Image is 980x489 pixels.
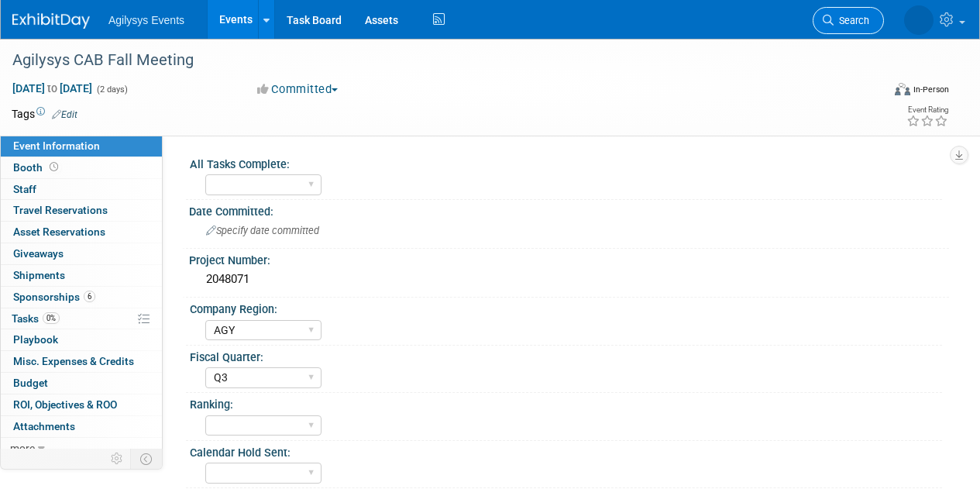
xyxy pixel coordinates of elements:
span: Attachments [13,420,75,432]
span: Travel Reservations [13,204,108,216]
span: Asset Reservations [13,226,105,238]
a: Budget [1,373,162,394]
div: Fiscal Quarter: [190,346,942,365]
span: Tasks [12,312,60,325]
div: Date Committed: [189,200,949,219]
div: Ranking: [190,393,942,412]
span: Agilysys Events [108,14,184,26]
span: Booth not reserved yet [46,161,61,173]
div: 2048071 [201,267,937,291]
td: Toggle Event Tabs [131,449,163,469]
a: Event Information [1,136,162,157]
img: ExhibitDay [12,13,90,29]
span: Search [834,15,869,26]
div: In-Person [913,84,949,95]
span: Budget [13,377,48,389]
a: Travel Reservations [1,200,162,221]
a: Playbook [1,329,162,350]
span: Giveaways [13,247,64,260]
div: Event Rating [906,106,948,114]
span: more [10,442,35,454]
div: Project Number: [189,249,949,268]
div: All Tasks Complete: [190,153,942,172]
a: Staff [1,179,162,200]
div: Calendar Hold Sent: [190,441,942,460]
div: Company Region: [190,298,942,317]
span: 0% [43,312,60,324]
a: more [1,438,162,459]
a: Tasks0% [1,308,162,329]
div: Agilysys CAB Fall Meeting [7,46,869,74]
a: Giveaways [1,243,162,264]
a: Sponsorships6 [1,287,162,308]
span: Shipments [13,269,65,281]
span: Misc. Expenses & Credits [13,355,134,367]
span: Event Information [13,139,100,152]
a: ROI, Objectives & ROO [1,394,162,415]
td: Tags [12,106,77,122]
span: (2 days) [95,84,128,95]
td: Personalize Event Tab Strip [104,449,131,469]
a: Misc. Expenses & Credits [1,351,162,372]
span: Sponsorships [13,291,95,303]
a: Attachments [1,416,162,437]
span: 6 [84,291,95,302]
a: Booth [1,157,162,178]
span: Specify date committed [206,225,319,236]
a: Edit [52,109,77,120]
span: Playbook [13,333,58,346]
a: Search [813,7,884,34]
a: Asset Reservations [1,222,162,243]
img: Format-Inperson.png [895,83,910,95]
img: Jen Reeves [904,5,934,35]
span: ROI, Objectives & ROO [13,398,117,411]
div: Event Format [812,81,949,104]
span: Booth [13,161,61,174]
span: [DATE] [DATE] [12,81,93,95]
span: Staff [13,183,36,195]
button: Committed [252,81,344,98]
a: Shipments [1,265,162,286]
span: to [45,82,60,95]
